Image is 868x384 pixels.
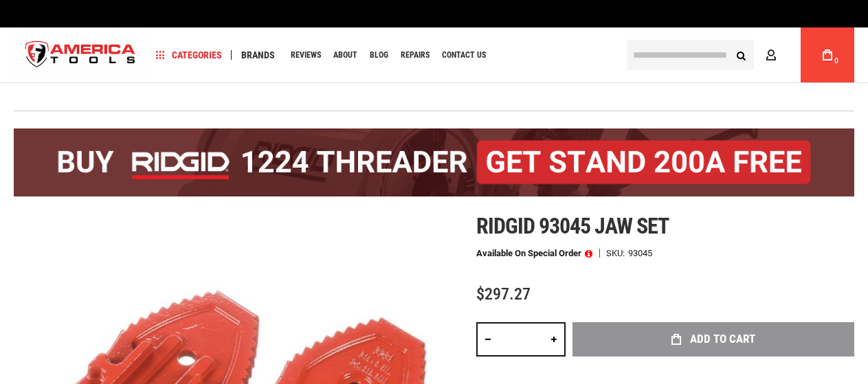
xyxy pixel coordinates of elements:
p: Available on Special Order [476,249,592,258]
a: Repairs [394,46,436,65]
a: Reviews [285,46,327,65]
span: Brands [241,50,275,60]
a: Brands [235,46,281,65]
a: Categories [150,46,228,65]
strong: SKU [606,249,628,258]
span: Blog [370,51,388,59]
a: store logo [14,30,147,81]
span: Reviews [291,51,321,59]
span: About [333,51,357,59]
div: 93045 [628,249,652,258]
span: Categories [156,50,222,60]
button: Search [728,42,754,68]
span: Ridgid 93045 jaw set [476,213,669,239]
a: Blog [364,46,394,65]
span: $297.27 [476,284,531,304]
a: About [327,46,364,65]
img: BOGO: Buy the RIDGID® 1224 Threader (26092), get the 92467 200A Stand FREE! [14,128,854,196]
span: Repairs [401,51,430,59]
span: 0 [834,57,838,65]
a: 0 [814,27,841,82]
img: America Tools [14,30,147,81]
span: Contact Us [442,51,486,59]
a: Contact Us [436,46,492,65]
